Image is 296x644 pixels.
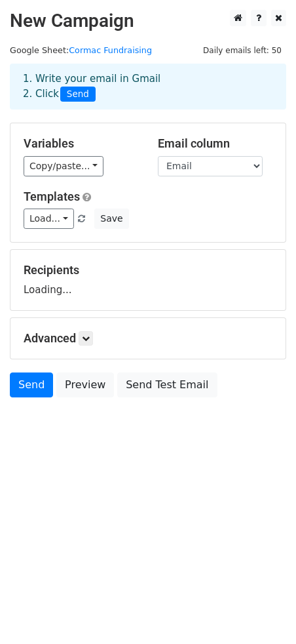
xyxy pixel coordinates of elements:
div: 1. Write your email in Gmail 2. Click [13,71,283,102]
a: Preview [56,372,114,397]
a: Load... [24,209,74,229]
h5: Email column [158,136,272,151]
a: Daily emails left: 50 [198,45,286,55]
a: Cormac Fundraising [69,45,152,55]
div: Loading... [24,263,272,297]
h5: Advanced [24,331,272,346]
a: Send [10,372,53,397]
h5: Recipients [24,263,272,277]
span: Daily emails left: 50 [198,43,286,58]
h2: New Campaign [10,10,286,32]
small: Google Sheet: [10,45,152,55]
span: Send [60,87,96,102]
a: Copy/paste... [24,156,103,176]
button: Save [94,209,128,229]
a: Send Test Email [117,372,217,397]
h5: Variables [24,136,138,151]
a: Templates [24,190,80,203]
